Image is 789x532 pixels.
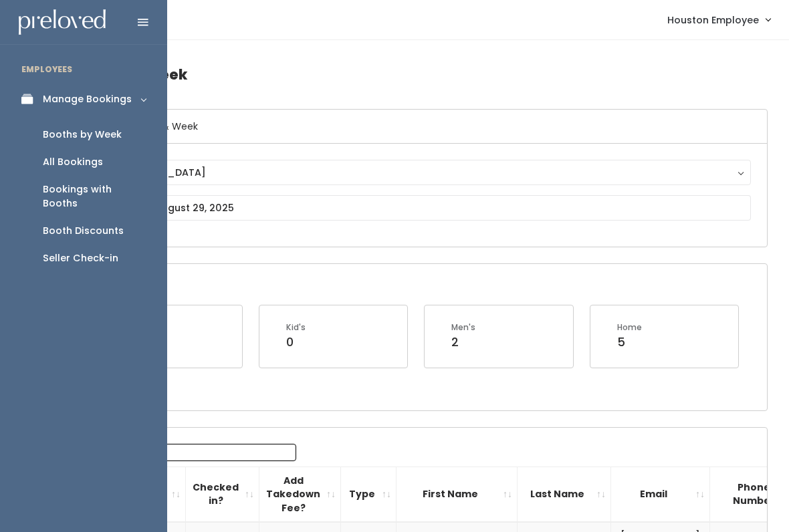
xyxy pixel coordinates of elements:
[68,56,768,93] h4: Booths by Week
[611,467,710,522] th: Email: activate to sort column ascending
[286,321,306,334] div: Kid's
[43,224,124,238] div: Booth Discounts
[451,334,475,351] div: 2
[43,155,103,169] div: All Bookings
[85,160,751,185] button: [GEOGRAPHIC_DATA]
[667,13,759,27] span: Houston Employee
[43,92,132,106] div: Manage Bookings
[19,9,106,35] img: preloved logo
[69,110,767,144] h6: Select Location & Week
[126,444,296,461] input: Search:
[85,195,751,221] input: August 23 - August 29, 2025
[397,467,518,522] th: First Name: activate to sort column ascending
[341,467,397,522] th: Type: activate to sort column ascending
[617,321,642,334] div: Home
[43,128,122,142] div: Booths by Week
[617,334,642,351] div: 5
[518,467,611,522] th: Last Name: activate to sort column ascending
[286,334,306,351] div: 0
[43,182,146,211] div: Bookings with Booths
[43,251,118,265] div: Seller Check-in
[186,467,259,522] th: Checked in?: activate to sort column ascending
[259,467,341,522] th: Add Takedown Fee?: activate to sort column ascending
[451,321,475,334] div: Men's
[77,444,296,461] label: Search:
[654,5,784,34] a: Houston Employee
[98,165,738,180] div: [GEOGRAPHIC_DATA]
